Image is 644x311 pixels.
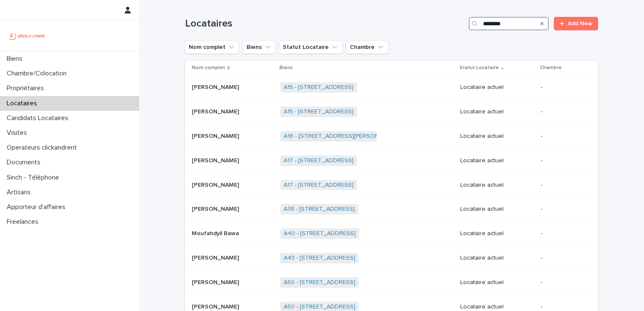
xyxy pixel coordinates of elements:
p: Visites [3,129,34,137]
p: Sinch - Téléphone [3,174,66,182]
p: Freelances [3,218,45,226]
p: Apporteur d'affaires [3,203,72,211]
p: - [541,230,585,237]
button: Nom complet [185,40,239,54]
p: [PERSON_NAME] [192,82,241,91]
a: A50 - [STREET_ADDRESS] [284,279,355,286]
a: A17 - [STREET_ADDRESS] [284,157,354,164]
p: Locataires [3,99,44,107]
p: Chambre [540,63,562,72]
a: A43 - [STREET_ADDRESS] [284,255,355,262]
p: Locataire actuel [460,182,534,189]
p: Biens [3,55,29,63]
button: Biens [243,40,276,54]
p: Locataire actuel [460,84,534,91]
p: - [541,303,585,311]
p: Candidats Locataires [3,114,75,122]
p: [PERSON_NAME] [192,253,241,262]
tr: [PERSON_NAME][PERSON_NAME] A17 - [STREET_ADDRESS] Locataire actuel- [185,148,598,173]
a: A16 - [STREET_ADDRESS][PERSON_NAME] [284,133,400,140]
p: [PERSON_NAME] [192,204,241,213]
p: [PERSON_NAME] [192,277,241,286]
a: A40 - [STREET_ADDRESS] [284,230,356,237]
p: Nom complet [192,63,225,72]
span: Add New [568,21,593,27]
p: Documents [3,158,47,166]
a: A17 - [STREET_ADDRESS] [284,182,354,189]
p: Propriétaires [3,84,51,92]
tr: [PERSON_NAME][PERSON_NAME] A15 - [STREET_ADDRESS] Locataire actuel- [185,100,598,124]
p: Locataire actuel [460,206,534,213]
p: Locataire actuel [460,157,534,164]
p: [PERSON_NAME] [192,155,241,164]
p: [PERSON_NAME] [192,131,241,140]
tr: [PERSON_NAME][PERSON_NAME] A17 - [STREET_ADDRESS] Locataire actuel- [185,173,598,197]
a: Add New [554,17,598,30]
p: [PERSON_NAME] [192,180,241,189]
p: Operateurs clickandrent [3,144,83,152]
p: - [541,206,585,213]
a: A15 - [STREET_ADDRESS] [284,84,354,91]
a: A38 - [STREET_ADDRESS] [284,206,355,213]
button: Chambre [346,40,389,54]
h1: Locataires [185,18,465,30]
tr: [PERSON_NAME][PERSON_NAME] A50 - [STREET_ADDRESS] Locataire actuel- [185,270,598,295]
p: - [541,84,585,91]
p: Moufahdyll Bawa [192,228,241,237]
p: Locataire actuel [460,133,534,140]
tr: [PERSON_NAME][PERSON_NAME] A16 - [STREET_ADDRESS][PERSON_NAME] Locataire actuel- [185,124,598,148]
p: Locataire actuel [460,303,534,311]
img: UCB0brd3T0yccxBKYDjQ [7,27,48,44]
p: - [541,108,585,115]
p: Locataire actuel [460,255,534,262]
p: Statut Locataire [459,63,499,72]
a: A50 - [STREET_ADDRESS] [284,303,355,311]
p: Chambre/Colocation [3,70,73,78]
input: Search [469,17,549,30]
p: - [541,279,585,286]
p: - [541,182,585,189]
tr: Moufahdyll BawaMoufahdyll Bawa A40 - [STREET_ADDRESS] Locataire actuel- [185,222,598,246]
p: [PERSON_NAME] [192,302,241,311]
p: Locataire actuel [460,230,534,237]
p: Locataire actuel [460,279,534,286]
p: [PERSON_NAME] [192,107,241,115]
p: Biens [279,63,293,72]
p: Locataire actuel [460,108,534,115]
p: - [541,133,585,140]
tr: [PERSON_NAME][PERSON_NAME] A43 - [STREET_ADDRESS] Locataire actuel- [185,246,598,270]
tr: [PERSON_NAME][PERSON_NAME] A38 - [STREET_ADDRESS] Locataire actuel- [185,197,598,222]
p: - [541,157,585,164]
a: A15 - [STREET_ADDRESS] [284,108,354,115]
tr: [PERSON_NAME][PERSON_NAME] A15 - [STREET_ADDRESS] Locataire actuel- [185,75,598,100]
button: Statut Locataire [279,40,343,54]
p: - [541,255,585,262]
p: Artisans [3,188,38,196]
